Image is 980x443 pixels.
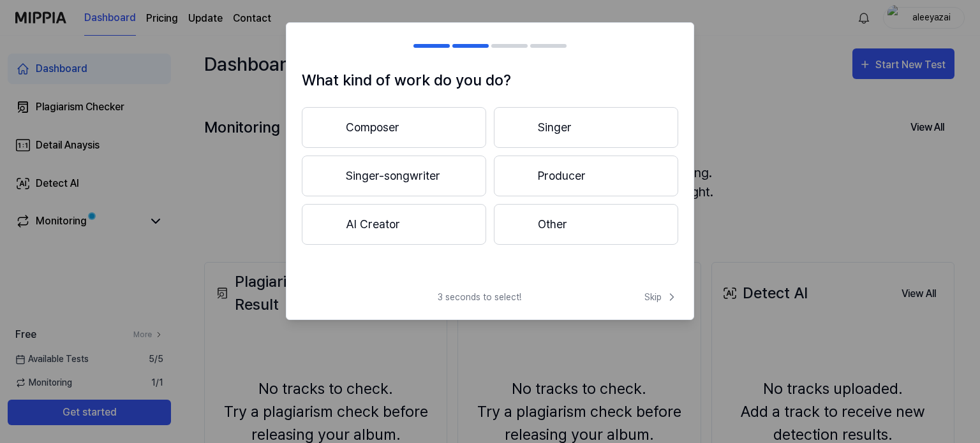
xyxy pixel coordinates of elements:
span: 3 seconds to select! [438,291,521,304]
button: Skip [642,291,678,304]
button: AI Creator [302,204,486,245]
h1: What kind of work do you do? [302,69,678,92]
button: Producer [494,156,678,196]
button: Singer-songwriter [302,156,486,196]
button: Singer [494,107,678,148]
button: Other [494,204,678,245]
span: Skip [644,291,678,304]
button: Composer [302,107,486,148]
